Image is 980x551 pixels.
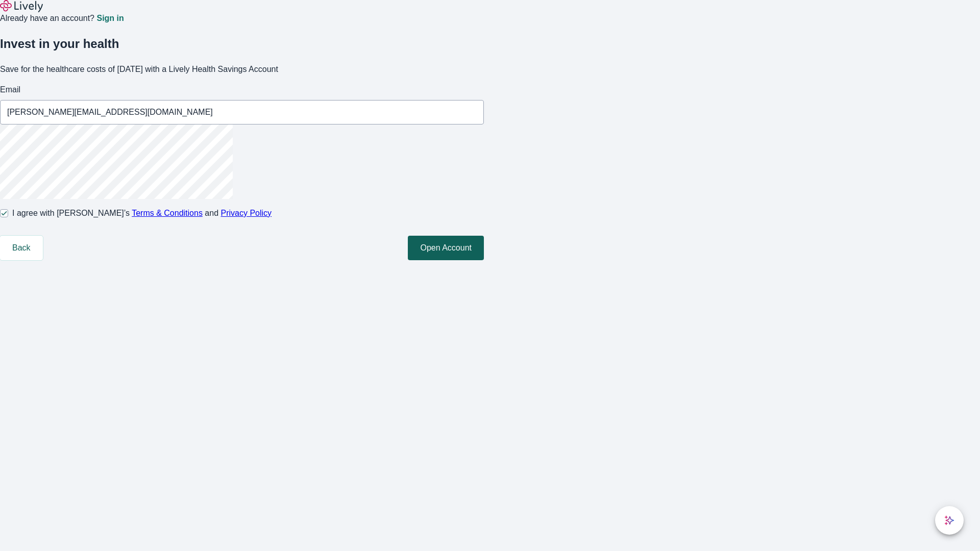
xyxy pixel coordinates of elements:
[221,209,272,217] a: Privacy Policy
[132,209,203,217] a: Terms & Conditions
[935,506,964,535] button: chat
[96,14,124,22] a: Sign in
[408,236,484,260] button: Open Account
[12,207,272,219] span: I agree with [PERSON_NAME]’s and
[944,515,954,525] svg: Lively AI Assistant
